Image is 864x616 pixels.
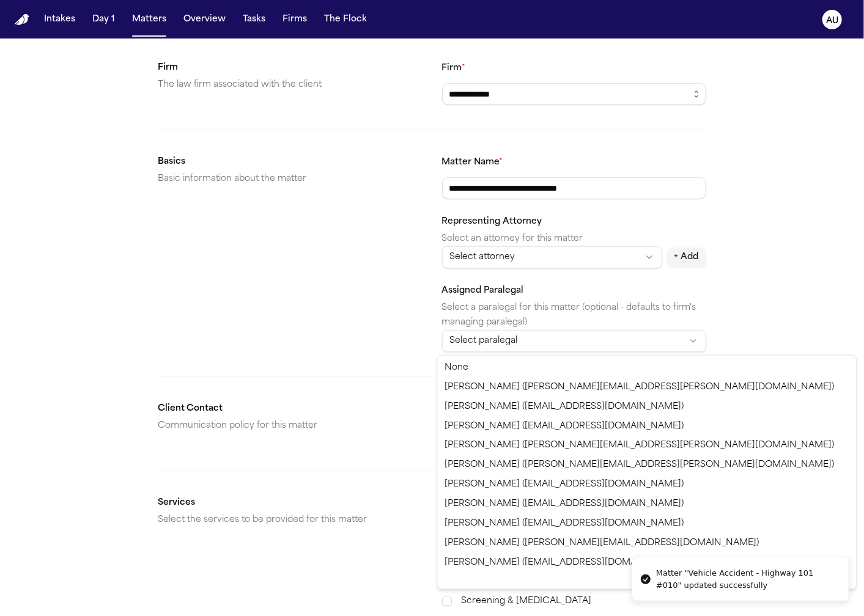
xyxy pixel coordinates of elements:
span: [PERSON_NAME] ([EMAIL_ADDRESS][DOMAIN_NAME]) [445,499,684,511]
span: [PERSON_NAME] ([PERSON_NAME][EMAIL_ADDRESS][PERSON_NAME][DOMAIN_NAME]) [445,440,834,452]
span: None [445,362,468,374]
span: [PERSON_NAME] ([EMAIL_ADDRESS][DOMAIN_NAME]) [445,518,684,530]
span: [PERSON_NAME] ([PERSON_NAME][EMAIL_ADDRESS][PERSON_NAME][DOMAIN_NAME]) [445,381,834,394]
span: [PERSON_NAME] ([EMAIL_ADDRESS][DOMAIN_NAME]) [445,401,684,413]
span: [PERSON_NAME] ([EMAIL_ADDRESS][DOMAIN_NAME]) [445,479,684,491]
span: [PERSON_NAME] ([PERSON_NAME][EMAIL_ADDRESS][PERSON_NAME][DOMAIN_NAME]) [445,460,834,472]
span: [PERSON_NAME] ([PERSON_NAME][EMAIL_ADDRESS][DOMAIN_NAME]) [445,538,759,550]
span: [PERSON_NAME] ([EMAIL_ADDRESS][DOMAIN_NAME]) [445,420,684,433]
span: [PERSON_NAME] ([EMAIL_ADDRESS][DOMAIN_NAME]) [445,557,684,570]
